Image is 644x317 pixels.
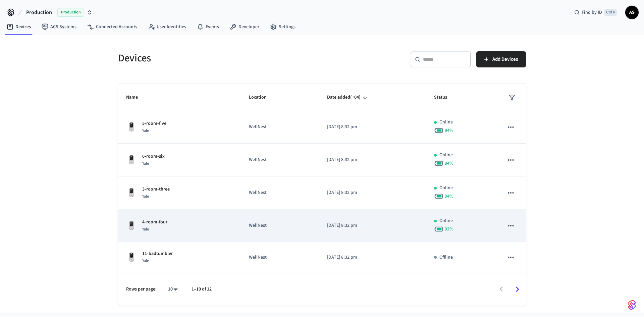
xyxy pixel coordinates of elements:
p: 3-room-three [142,186,170,193]
img: SeamLogoGradient.69752ec5.svg [628,300,636,310]
p: [DATE] 8:32 pm [327,254,418,261]
span: Status [434,92,456,103]
button: Go to next page [509,281,525,297]
a: User Identities [143,21,192,33]
span: Date added(+04) [327,92,369,103]
a: Settings [265,21,301,33]
p: 4-room-four [142,219,167,226]
p: Rows per page: [126,286,157,293]
div: Find by IDCtrl K [569,6,623,18]
img: Yale Assure Touchscreen Wifi Smart Lock, Satin Nickel, Front [126,122,137,133]
div: 10 [165,284,181,294]
p: WellNest [249,254,311,261]
span: AS [626,6,638,18]
p: Online [439,184,453,192]
p: WellNest [249,156,311,163]
a: Connected Accounts [82,21,143,33]
span: 94 % [445,193,453,200]
p: [DATE] 8:32 pm [327,123,418,130]
p: 1–10 of 12 [192,286,212,293]
span: Name [126,92,147,103]
span: Ctrl K [604,9,617,16]
span: Yale [142,161,149,166]
p: [DATE] 8:32 pm [327,156,418,163]
img: Yale Assure Touchscreen Wifi Smart Lock, Satin Nickel, Front [126,252,137,263]
p: WellNest [249,189,311,196]
p: 11-badtumbler [142,250,173,257]
span: 92 % [445,226,453,232]
span: Location [249,92,275,103]
p: WellNest [249,222,311,229]
span: Yale [142,194,149,199]
p: WellNest [249,123,311,130]
span: Find by ID [582,9,602,16]
p: 5-room-five [142,120,166,127]
span: Yale [142,128,149,134]
a: ACS Systems [36,21,82,33]
a: Developer [224,21,265,33]
p: Online [439,119,453,126]
a: Events [192,21,224,33]
a: Devices [1,21,36,33]
button: Add Devices [476,51,526,67]
p: Offline [439,254,453,261]
p: [DATE] 8:32 pm [327,189,418,196]
p: Online [439,217,453,224]
span: Add Devices [492,55,518,64]
span: 94 % [445,127,453,134]
p: Online [439,152,453,159]
img: Yale Assure Touchscreen Wifi Smart Lock, Satin Nickel, Front [126,155,137,165]
p: [DATE] 8:32 pm [327,222,418,229]
span: Yale [142,226,149,232]
button: AS [625,6,639,19]
img: Yale Assure Touchscreen Wifi Smart Lock, Satin Nickel, Front [126,220,137,231]
h5: Devices [118,51,318,65]
span: Production [57,8,84,17]
p: 6-room-six [142,153,165,160]
span: Production [26,8,52,16]
span: 94 % [445,160,453,167]
span: Yale [142,258,149,264]
img: Yale Assure Touchscreen Wifi Smart Lock, Satin Nickel, Front [126,188,137,198]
